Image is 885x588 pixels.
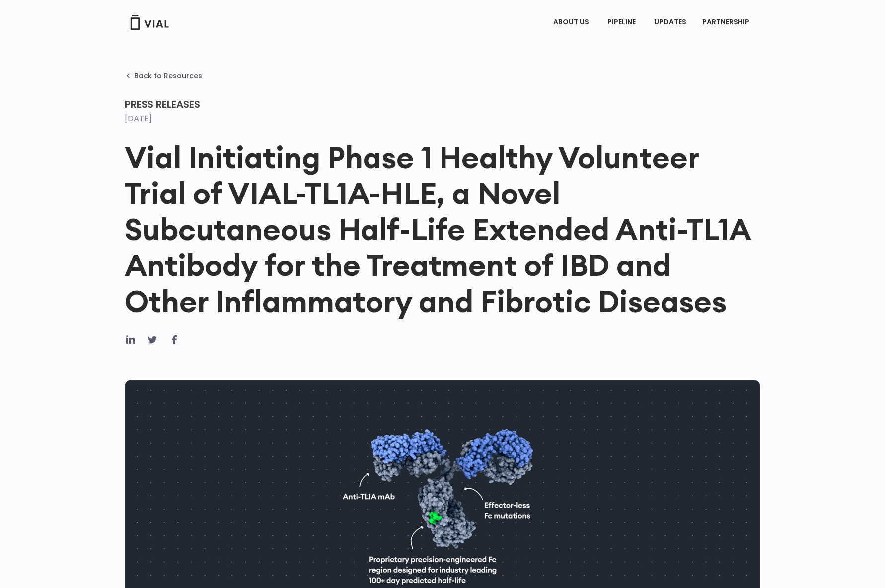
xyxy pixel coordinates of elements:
[125,72,202,80] a: Back to Resources
[125,139,760,319] h1: Vial Initiating Phase 1 Healthy Volunteer Trial of VIAL-TL1A-HLE, a Novel Subcutaneous Half-Life ...
[147,334,158,346] div: Share on twitter
[694,14,760,31] a: PARTNERSHIPMenu Toggle
[130,15,169,30] img: Vial Logo
[125,113,152,124] time: [DATE]
[168,334,180,346] div: Share on facebook
[134,72,202,80] span: Back to Resources
[125,97,200,111] span: Press Releases
[545,14,599,31] a: ABOUT USMenu Toggle
[646,14,694,31] a: UPDATES
[599,14,646,31] a: PIPELINEMenu Toggle
[125,334,137,346] div: Share on linkedin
